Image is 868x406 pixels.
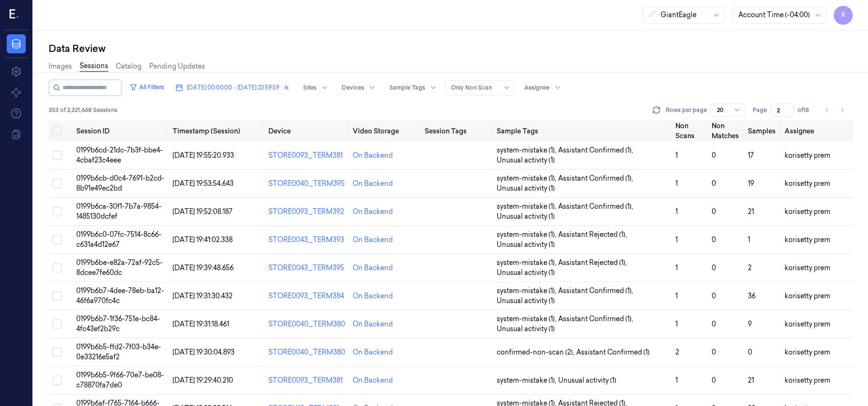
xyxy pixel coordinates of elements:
[265,121,349,142] th: Device
[76,286,164,305] span: 0199b6b7-4dee-78eb-ba12-46f6a970fc4c
[76,230,162,249] span: 0199b6c0-07fc-7514-8c66-c631a4d12e67
[785,348,830,356] span: korisetty prem
[675,235,678,244] span: 1
[49,106,117,114] span: 353 of 2,321,668 Sessions
[52,151,62,160] button: Select row
[173,264,234,272] span: [DATE] 19:39:48.656
[353,235,393,245] div: On Backend
[712,179,716,188] span: 0
[353,319,393,329] div: On Backend
[497,240,555,250] span: Unusual activity (1)
[785,376,830,385] span: korisetty prem
[558,230,629,240] span: Assistant Rejected (1) ,
[173,348,235,356] span: [DATE] 19:30:04.893
[712,320,716,328] span: 0
[712,376,716,385] span: 0
[268,207,345,217] div: STORE0093_TERM392
[268,179,345,189] div: STORE0040_TERM395
[820,103,849,117] nav: pagination
[173,292,233,300] span: [DATE] 19:31:30.432
[497,324,555,334] span: Unusual activity (1)
[558,286,635,296] span: Assistant Confirmed (1) ,
[497,202,558,212] span: system-mistake (1) ,
[675,348,679,356] span: 2
[712,292,716,300] span: 0
[49,61,72,71] a: Images
[497,268,555,278] span: Unusual activity (1)
[785,151,830,160] span: korisetty prem
[52,235,62,244] button: Select row
[748,348,752,356] span: 0
[497,212,555,222] span: Unusual activity (1)
[558,145,635,155] span: Assistant Confirmed (1) ,
[744,121,781,142] th: Samples
[52,179,62,188] button: Select row
[497,230,558,240] span: system-mistake (1) ,
[76,315,160,333] span: 0199b6b7-1f36-751e-bc84-4fc43ef2b29c
[558,376,616,386] span: Unusual activity (1)
[173,376,233,385] span: [DATE] 19:29:40.210
[785,292,830,300] span: korisetty prem
[785,235,830,244] span: korisetty prem
[421,121,493,142] th: Session Tags
[666,106,707,114] p: Rows per page
[173,207,233,216] span: [DATE] 19:52:08.187
[268,235,345,245] div: STORE0043_TERM393
[268,291,345,301] div: STORE0093_TERM384
[76,371,164,389] span: 0199b6b5-9f66-70e7-be08-c78870fa7de0
[753,106,767,114] span: Page
[493,121,672,142] th: Sample Tags
[675,207,678,216] span: 1
[149,61,205,71] a: Pending Updates
[52,376,62,385] button: Select row
[353,207,393,217] div: On Backend
[497,376,558,386] span: system-mistake (1) ,
[820,103,834,117] button: Go to previous page
[558,314,635,324] span: Assistant Confirmed (1) ,
[708,121,745,142] th: Non Matches
[748,179,754,188] span: 19
[353,179,393,189] div: On Backend
[675,179,678,188] span: 1
[672,121,708,142] th: Non Scans
[173,235,233,244] span: [DATE] 19:41:02.338
[748,376,754,385] span: 21
[52,263,62,273] button: Select row
[169,121,265,142] th: Timestamp (Session)
[834,6,853,25] button: K
[49,42,853,55] div: Data Review
[173,151,234,160] span: [DATE] 19:55:20.933
[748,320,752,328] span: 9
[353,291,393,301] div: On Backend
[497,145,558,155] span: system-mistake (1) ,
[712,264,716,272] span: 0
[52,319,62,329] button: Select row
[76,202,162,221] span: 0199b6ca-30f1-7b7a-9854-1485130dcfef
[72,121,169,142] th: Session ID
[268,319,345,329] div: STORE0040_TERM380
[712,348,716,356] span: 0
[497,296,555,306] span: Unusual activity (1)
[76,174,164,193] span: 0199b6cb-d0c4-7691-b2cd-8b91e49ec2bd
[268,263,345,273] div: STORE0043_TERM395
[785,207,830,216] span: korisetty prem
[187,83,279,92] span: [DATE] 00:00:00 - [DATE] 23:59:59
[173,179,234,188] span: [DATE] 19:53:54.643
[781,121,853,142] th: Assignee
[785,320,830,328] span: korisetty prem
[52,207,62,216] button: Select row
[712,207,716,216] span: 0
[748,151,754,160] span: 17
[80,61,108,72] a: Sessions
[76,258,163,277] span: 0199b6be-e82a-72af-92c5-8dcee7fe60dc
[497,314,558,324] span: system-mistake (1) ,
[497,286,558,296] span: system-mistake (1) ,
[748,235,750,244] span: 1
[353,376,393,386] div: On Backend
[576,347,650,357] span: Assistant Confirmed (1)
[797,106,813,114] span: of 18
[76,343,161,361] span: 0199b6b5-ffd2-7f03-b34e-0e33216e5af2
[675,292,678,300] span: 1
[558,258,629,268] span: Assistant Rejected (1) ,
